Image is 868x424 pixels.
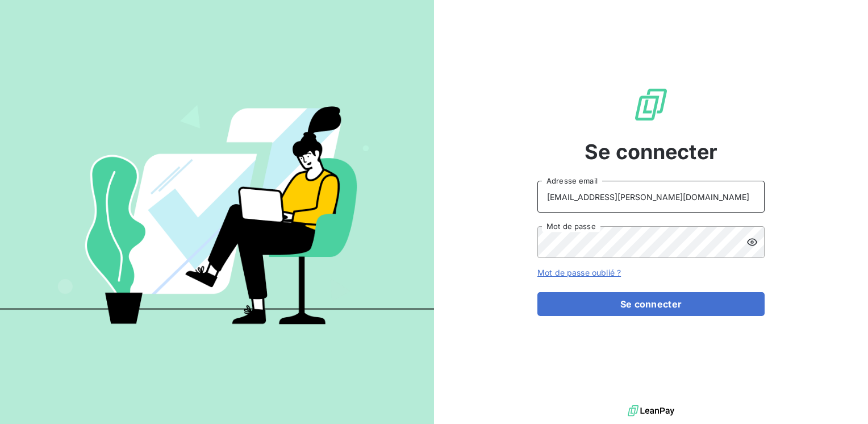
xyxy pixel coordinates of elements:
[628,402,674,419] img: logo
[537,181,765,213] input: placeholder
[633,86,669,123] img: Logo LeanPay
[537,268,621,277] a: Mot de passe oublié ?
[537,292,765,316] button: Se connecter
[585,136,717,167] span: Se connecter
